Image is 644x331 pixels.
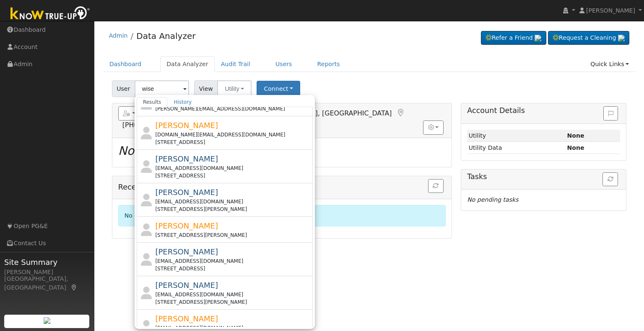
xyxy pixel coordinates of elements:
div: [EMAIL_ADDRESS][DOMAIN_NAME] [155,198,311,205]
strong: ID: null, authorized: None [567,132,584,139]
img: retrieve [535,35,541,41]
button: Refresh [602,172,618,187]
a: Data Analyzer [136,31,195,41]
a: Quick Links [584,56,635,72]
span: [PERSON_NAME] [155,281,218,290]
img: retrieve [618,35,625,41]
a: History [167,97,198,107]
div: [GEOGRAPHIC_DATA], [GEOGRAPHIC_DATA] [4,275,90,292]
span: [PHONE_NUMBER] [122,121,183,129]
i: No pending tasks [467,196,518,203]
div: [STREET_ADDRESS] [155,172,311,180]
span: View [194,80,218,97]
div: [EMAIL_ADDRESS][DOMAIN_NAME] [155,164,311,172]
i: No Utility connection [118,144,241,158]
span: [PERSON_NAME] [155,247,218,256]
span: [PERSON_NAME] [155,121,218,130]
a: Dashboard [103,56,148,72]
img: retrieve [44,317,50,324]
img: Know True-Up [6,5,94,23]
a: Map [70,284,78,291]
button: Utility [217,80,252,97]
h5: Account Details [467,106,620,115]
div: [STREET_ADDRESS] [155,139,311,146]
strong: None [567,144,584,151]
a: Audit Trail [215,56,257,72]
a: Map [396,109,405,117]
span: [GEOGRAPHIC_DATA], [GEOGRAPHIC_DATA] [248,109,392,117]
span: [PERSON_NAME] [155,188,218,197]
div: [STREET_ADDRESS] [155,265,311,272]
div: [EMAIL_ADDRESS][DOMAIN_NAME] [155,257,311,265]
td: Utility Data [467,142,566,154]
button: Issue History [603,106,618,121]
button: Connect [257,81,300,97]
span: Site Summary [4,257,90,268]
a: Request a Cleaning [548,31,629,45]
td: Utility [467,130,566,142]
a: Users [269,56,299,72]
a: Admin [109,32,128,39]
span: [PERSON_NAME] [586,7,635,14]
div: [PERSON_NAME][EMAIL_ADDRESS][DOMAIN_NAME] [155,105,311,113]
span: [PERSON_NAME] [155,314,218,323]
div: No recent events [118,205,446,226]
a: Refer a Friend [481,31,546,45]
div: [PERSON_NAME] [4,268,90,277]
a: Reports [311,56,346,72]
h5: Tasks [467,172,620,181]
div: [STREET_ADDRESS][PERSON_NAME] [155,298,311,306]
div: [EMAIL_ADDRESS][DOMAIN_NAME] [155,291,311,298]
a: Data Analyzer [160,56,215,72]
h5: Recent Events [118,179,446,196]
span: User [112,80,135,97]
span: [PERSON_NAME] [155,221,218,230]
a: Results [137,97,168,107]
div: [STREET_ADDRESS][PERSON_NAME] [155,231,311,239]
div: [DOMAIN_NAME][EMAIL_ADDRESS][DOMAIN_NAME] [155,131,311,139]
span: [PERSON_NAME] [155,154,218,163]
div: [STREET_ADDRESS][PERSON_NAME] [155,205,311,213]
input: Select a User [135,80,189,97]
button: Refresh [428,179,444,193]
